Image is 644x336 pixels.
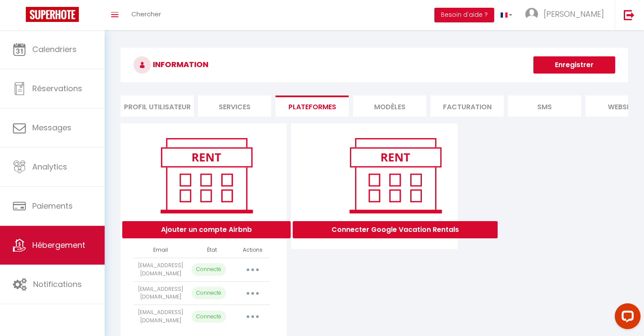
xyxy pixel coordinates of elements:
span: Calendriers [32,44,77,55]
span: Paiements [32,200,73,211]
img: logout [624,9,635,20]
iframe: LiveChat chat widget [608,300,644,336]
span: Hébergement [32,240,85,250]
button: Enregistrer [533,56,615,74]
th: Actions [235,243,269,258]
button: Connecter Google Vacation Rentals [293,221,498,238]
span: Réservations [32,83,82,94]
th: Email [133,243,188,258]
span: Notifications [33,279,82,290]
td: [EMAIL_ADDRESS][DOMAIN_NAME] [133,305,188,329]
p: Connecté [192,287,226,299]
span: Analytics [32,161,67,172]
li: MODÈLES [353,96,426,117]
h3: INFORMATION [121,48,628,82]
p: Connecté [192,311,226,323]
th: État [188,243,236,258]
span: [PERSON_NAME] [544,9,604,19]
li: Facturation [430,96,504,117]
button: Besoin d'aide ? [434,8,494,22]
p: Connecté [192,263,226,276]
li: Plateformes [276,96,349,117]
td: [EMAIL_ADDRESS][DOMAIN_NAME] [133,281,188,305]
img: rent.png [341,134,450,217]
img: Super Booking [26,7,79,22]
li: Services [198,96,271,117]
span: Chercher [131,9,161,18]
img: rent.png [152,134,261,217]
li: Profil Utilisateur [121,96,194,117]
span: Messages [32,122,71,133]
td: [EMAIL_ADDRESS][DOMAIN_NAME] [133,258,188,281]
button: Ajouter un compte Airbnb [122,221,291,238]
li: SMS [508,96,581,117]
img: ... [525,8,538,21]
